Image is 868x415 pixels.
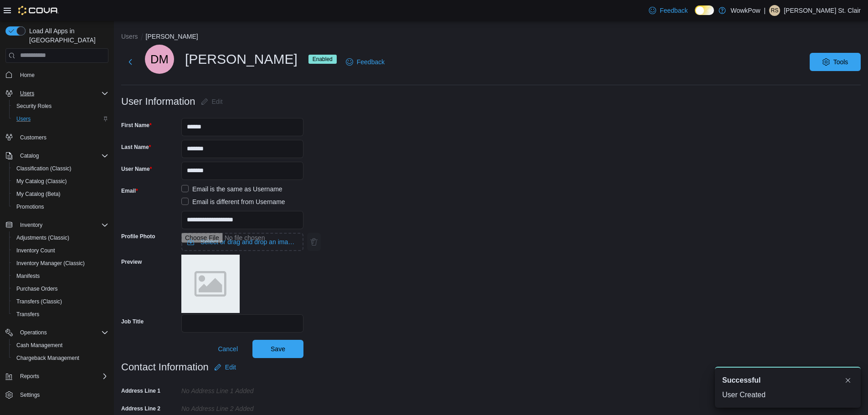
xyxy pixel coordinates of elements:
[16,190,61,198] span: My Catalog (Beta)
[20,329,47,336] span: Operations
[810,53,861,71] button: Tools
[13,283,108,294] span: Purchase Orders
[121,258,142,266] label: Preview
[13,296,108,307] span: Transfers (Classic)
[784,5,861,16] p: [PERSON_NAME] St. Clair
[13,245,108,256] span: Inventory Count
[121,33,138,40] button: Users
[20,391,40,399] span: Settings
[121,362,209,373] h3: Contact Information
[842,375,853,386] button: Dismiss toast
[9,188,112,200] button: My Catalog (Beta)
[16,311,39,318] span: Transfers
[13,189,64,200] a: My Catalog (Beta)
[16,69,108,81] span: Home
[660,6,688,15] span: Feedback
[13,201,108,212] span: Promotions
[2,388,112,401] button: Settings
[2,370,112,383] button: Reports
[357,57,385,67] span: Feedback
[16,389,43,400] a: Settings
[13,340,66,351] a: Cash Management
[16,220,46,231] button: Inventory
[695,5,714,15] input: Dark Mode
[121,405,160,412] label: Address Line 2
[211,358,240,376] button: Edit
[13,353,108,364] span: Chargeback Management
[214,340,241,358] button: Cancel
[121,233,155,240] label: Profile Photo
[2,131,112,144] button: Customers
[833,57,848,67] span: Tools
[16,70,38,81] a: Home
[13,201,48,212] a: Promotions
[16,342,62,349] span: Cash Management
[9,175,112,188] button: My Catalog (Classic)
[722,389,853,400] div: User Created
[769,5,780,16] div: Reggie St. Clair
[18,6,59,15] img: Cova
[218,344,238,354] span: Cancel
[13,232,108,243] span: Adjustments (Classic)
[308,55,337,64] span: Enabled
[16,203,44,210] span: Promotions
[13,101,55,112] a: Security Roles
[16,88,38,99] button: Users
[212,97,223,106] span: Edit
[121,387,160,395] label: Address Line 1
[9,200,112,213] button: Promotions
[121,32,861,43] nav: An example of EuiBreadcrumbs
[2,87,112,100] button: Users
[730,5,760,16] p: WowkPow
[16,102,51,110] span: Security Roles
[645,1,691,20] a: Feedback
[13,245,59,256] a: Inventory Count
[9,270,112,282] button: Manifests
[9,308,112,321] button: Transfers
[16,354,79,362] span: Chargeback Management
[13,309,108,320] span: Transfers
[16,285,58,292] span: Purchase Orders
[13,176,108,187] span: My Catalog (Classic)
[16,132,108,143] span: Customers
[181,401,303,412] div: No Address Line 2 added
[20,221,42,229] span: Inventory
[16,165,72,172] span: Classification (Classic)
[145,45,337,74] div: [PERSON_NAME]
[9,295,112,308] button: Transfers (Classic)
[16,115,31,123] span: Users
[181,196,285,207] label: Email is different from Username
[16,272,40,280] span: Manifests
[225,363,236,372] span: Edit
[9,282,112,295] button: Purchase Orders
[2,149,112,162] button: Catalog
[9,244,112,257] button: Inventory Count
[342,53,388,71] a: Feedback
[121,318,144,325] label: Job Title
[181,255,240,313] img: placeholder.png
[9,162,112,175] button: Classification (Classic)
[16,150,108,161] span: Catalog
[20,152,39,159] span: Catalog
[181,384,303,395] div: No Address Line 1 added
[121,122,152,129] label: First Name
[9,113,112,125] button: Users
[252,340,303,358] button: Save
[16,132,50,143] a: Customers
[13,101,108,112] span: Security Roles
[181,233,303,251] input: Use aria labels when no actual label is in use
[16,327,108,338] span: Operations
[16,220,108,231] span: Inventory
[16,260,85,267] span: Inventory Manager (Classic)
[9,257,112,270] button: Inventory Manager (Classic)
[13,283,62,294] a: Purchase Orders
[722,375,760,386] span: Successful
[13,163,75,174] a: Classification (Classic)
[13,113,108,124] span: Users
[13,309,43,320] a: Transfers
[181,184,282,195] label: Email is the same as Username
[121,187,138,195] label: Email
[13,258,88,269] a: Inventory Manager (Classic)
[121,165,152,173] label: User Name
